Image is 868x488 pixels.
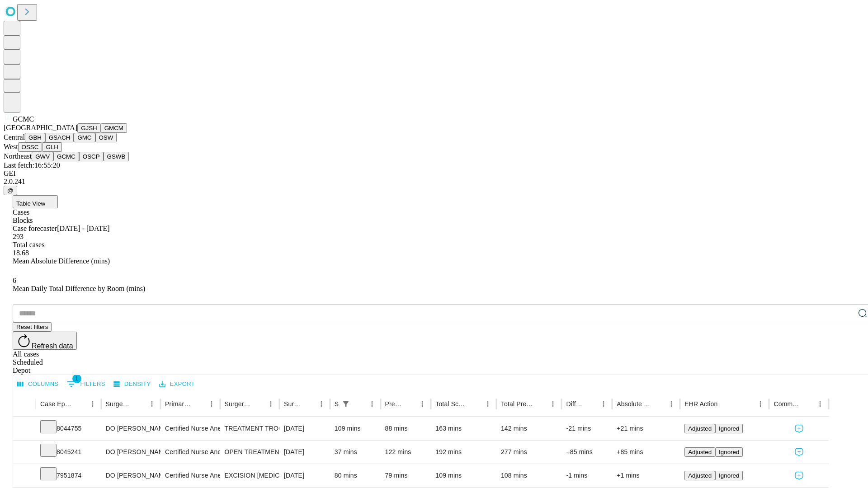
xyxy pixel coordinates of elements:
[16,324,48,330] span: Reset filters
[688,425,712,432] span: Adjusted
[65,377,108,391] button: Show filters
[13,249,29,257] span: 18.68
[481,398,494,410] button: Menu
[416,398,429,410] button: Menu
[719,425,739,432] span: Ignored
[684,447,715,457] button: Adjusted
[106,464,156,487] div: DO [PERSON_NAME]
[688,449,712,455] span: Adjusted
[225,417,275,440] div: TREATMENT TROCHANTERIC [MEDICAL_DATA] FRACTURE INTERMEDULLARY ROD
[719,472,739,479] span: Ignored
[4,143,18,150] span: West
[18,142,42,152] button: OSSC
[40,417,97,440] div: 8044755
[435,400,468,408] div: Total Scheduled Duration
[205,398,218,410] button: Menu
[597,398,610,410] button: Menu
[18,421,31,437] button: Expand
[4,124,77,131] span: [GEOGRAPHIC_DATA]
[385,464,427,487] div: 79 mins
[13,195,58,208] button: Table View
[501,441,557,464] div: 277 mins
[40,400,73,408] div: Case Epic Id
[403,398,416,410] button: Sort
[715,447,743,457] button: Ignored
[284,400,302,408] div: Surgery Date
[13,285,145,292] span: Mean Daily Total Difference by Room (mins)
[165,400,191,408] div: Primary Service
[385,400,403,408] div: Predicted In Room Duration
[25,133,45,142] button: GBH
[18,468,31,484] button: Expand
[617,441,675,464] div: +85 mins
[385,417,427,440] div: 88 mins
[719,449,739,455] span: Ignored
[284,441,325,464] div: [DATE]
[435,417,492,440] div: 163 mins
[335,441,376,464] div: 37 mins
[684,400,717,408] div: EHR Action
[95,133,117,142] button: OSW
[165,417,215,440] div: Certified Nurse Anesthetist
[501,417,557,440] div: 142 mins
[225,464,275,487] div: EXCISION [MEDICAL_DATA] LESION EXCEPT [MEDICAL_DATA] TRUNK ETC 4 PLUS CM
[13,257,110,265] span: Mean Absolute Difference (mins)
[157,377,197,391] button: Export
[754,398,767,410] button: Menu
[4,161,60,169] span: Last fetch: 16:55:20
[165,441,215,464] div: Certified Nurse Anesthetist
[165,464,215,487] div: Certified Nurse Anesthetist
[146,398,158,410] button: Menu
[101,123,127,133] button: GMCM
[45,133,74,142] button: GSACH
[715,424,743,433] button: Ignored
[547,398,559,410] button: Menu
[264,398,277,410] button: Menu
[225,400,251,408] div: Surgery Name
[718,398,731,410] button: Sort
[469,398,481,410] button: Sort
[335,417,376,440] div: 109 mins
[284,464,325,487] div: [DATE]
[801,398,814,410] button: Sort
[13,322,52,332] button: Reset filters
[106,400,132,408] div: Surgeon Name
[13,277,16,284] span: 6
[366,398,378,410] button: Menu
[688,472,712,479] span: Adjusted
[32,342,73,350] span: Refresh data
[302,398,315,410] button: Sort
[40,464,97,487] div: 7951874
[32,152,53,161] button: GWV
[715,471,743,480] button: Ignored
[435,464,492,487] div: 109 mins
[585,398,597,410] button: Sort
[111,377,153,391] button: Density
[385,441,427,464] div: 122 mins
[16,200,45,207] span: Table View
[353,398,366,410] button: Sort
[74,133,95,142] button: GMC
[7,187,14,194] span: @
[13,332,77,350] button: Refresh data
[566,417,608,440] div: -21 mins
[617,400,651,408] div: Absolute Difference
[13,241,44,249] span: Total cases
[13,233,24,240] span: 293
[4,152,32,160] span: Northeast
[77,123,101,133] button: GJSH
[652,398,665,410] button: Sort
[814,398,826,410] button: Menu
[4,133,25,141] span: Central
[4,169,864,178] div: GEI
[13,115,34,123] span: GCMC
[315,398,328,410] button: Menu
[501,464,557,487] div: 108 mins
[617,464,675,487] div: +1 mins
[435,441,492,464] div: 192 mins
[340,398,352,410] div: 1 active filter
[104,152,129,161] button: GSWB
[15,377,61,391] button: Select columns
[57,225,109,232] span: [DATE] - [DATE]
[106,441,156,464] div: DO [PERSON_NAME]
